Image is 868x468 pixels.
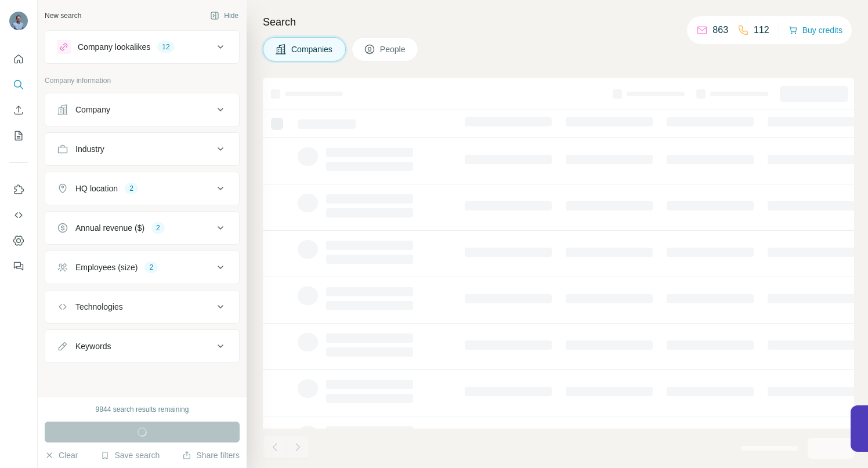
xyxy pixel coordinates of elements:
button: Technologies [45,293,239,321]
button: Dashboard [9,230,28,251]
span: Companies [291,43,334,55]
h4: Search [263,14,854,30]
div: HQ location [75,183,118,194]
p: 112 [754,23,769,37]
button: My lists [9,125,28,146]
div: 9844 search results remaining [96,404,189,415]
button: Use Surfe on LinkedIn [9,179,28,200]
button: Buy credits [789,22,842,38]
button: Save search [100,449,160,461]
p: Company information [45,75,240,86]
button: Enrich CSV [9,100,28,121]
button: HQ location2 [45,175,239,202]
div: 2 [151,223,165,233]
div: Industry [75,143,104,155]
div: 12 [157,42,174,52]
button: Hide [202,7,247,24]
button: Annual revenue ($)2 [45,214,239,242]
div: Annual revenue ($) [75,222,144,234]
button: Employees (size)2 [45,253,239,281]
button: Keywords [45,332,239,360]
button: Industry [45,135,239,163]
img: Avatar [9,12,28,30]
div: Company lookalikes [78,41,150,53]
div: Keywords [75,340,111,352]
p: 863 [713,23,728,37]
div: 2 [125,183,138,194]
button: Feedback [9,256,28,277]
button: Quick start [9,49,28,70]
div: New search [45,10,81,21]
button: Search [9,74,28,95]
span: People [380,43,407,55]
button: Company [45,96,239,124]
button: Share filters [182,449,240,461]
button: Clear [45,449,78,461]
div: 2 [144,262,158,273]
div: Technologies [75,301,123,313]
button: Use Surfe API [9,205,28,226]
div: Employees (size) [75,262,138,273]
button: Company lookalikes12 [45,33,239,61]
div: Company [75,104,110,115]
